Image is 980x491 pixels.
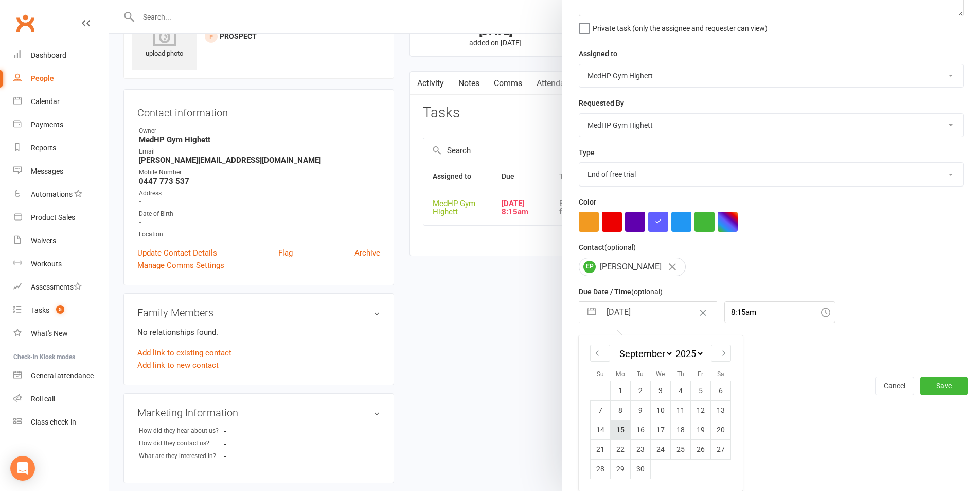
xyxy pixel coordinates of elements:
[717,370,724,378] small: Sa
[631,459,651,479] td: Tuesday, September 30, 2025
[13,90,109,113] a: Calendar
[637,370,644,378] small: Tu
[651,420,671,439] td: Wednesday, September 17, 2025
[651,439,671,459] td: Wednesday, September 24, 2025
[691,439,711,459] td: Friday, September 26, 2025
[711,381,731,400] td: Saturday, September 6, 2025
[13,183,109,206] a: Automations
[579,242,636,253] label: Contact
[591,420,611,439] td: Sunday, September 14, 2025
[31,121,63,129] div: Payments
[579,147,595,158] label: Type
[694,302,712,322] button: Clear Date
[13,137,109,160] a: Reports
[56,305,64,314] span: 5
[698,370,703,378] small: Fr
[31,260,62,268] div: Workouts
[711,400,731,420] td: Saturday, September 13, 2025
[656,370,665,378] small: We
[12,10,38,36] a: Clubworx
[591,400,611,420] td: Sunday, September 7, 2025
[711,439,731,459] td: Saturday, September 27, 2025
[31,190,73,198] div: Automations
[13,322,109,345] a: What's New
[579,48,617,59] label: Assigned to
[579,97,624,109] label: Requested By
[711,345,731,362] div: Move forward to switch to the next month.
[671,400,691,420] td: Thursday, September 11, 2025
[13,113,109,137] a: Payments
[31,51,66,59] div: Dashboard
[13,387,109,411] a: Roll call
[31,395,55,403] div: Roll call
[31,167,63,175] div: Messages
[604,243,636,251] small: (optional)
[590,345,610,362] div: Move backward to switch to the previous month.
[31,283,82,291] div: Assessments
[597,370,604,378] small: Su
[579,286,663,297] label: Due Date / Time
[13,252,109,276] a: Workouts
[691,381,711,400] td: Friday, September 5, 2025
[579,333,638,344] label: Email preferences
[31,306,49,314] div: Tasks
[651,381,671,400] td: Wednesday, September 3, 2025
[31,329,68,337] div: What's New
[593,21,768,32] span: Private task (only the assignee and requester can view)
[677,370,684,378] small: Th
[13,229,109,252] a: Waivers
[631,381,651,400] td: Tuesday, September 2, 2025
[579,196,596,208] label: Color
[671,420,691,439] td: Thursday, September 18, 2025
[13,364,109,387] a: General attendance kiosk mode
[579,258,686,276] div: [PERSON_NAME]
[631,400,651,420] td: Tuesday, September 9, 2025
[13,44,109,67] a: Dashboard
[671,439,691,459] td: Thursday, September 25, 2025
[611,439,631,459] td: Monday, September 22, 2025
[631,287,663,296] small: (optional)
[31,418,76,426] div: Class check-in
[651,400,671,420] td: Wednesday, September 10, 2025
[31,213,75,222] div: Product Sales
[579,335,742,491] div: Calendar
[631,439,651,459] td: Tuesday, September 23, 2025
[10,456,35,481] div: Open Intercom Messenger
[13,411,109,434] a: Class kiosk mode
[691,400,711,420] td: Friday, September 12, 2025
[31,74,54,82] div: People
[616,370,625,378] small: Mo
[611,381,631,400] td: Monday, September 1, 2025
[13,299,109,322] a: Tasks 5
[13,67,109,90] a: People
[611,459,631,479] td: Monday, September 29, 2025
[13,276,109,299] a: Assessments
[671,381,691,400] td: Thursday, September 4, 2025
[875,377,914,395] button: Cancel
[611,420,631,439] td: Monday, September 15, 2025
[31,371,94,380] div: General attendance
[691,420,711,439] td: Friday, September 19, 2025
[31,236,56,245] div: Waivers
[711,420,731,439] td: Saturday, September 20, 2025
[31,97,60,106] div: Calendar
[920,377,968,395] button: Save
[591,439,611,459] td: Sunday, September 21, 2025
[31,144,56,152] div: Reports
[631,420,651,439] td: Tuesday, September 16, 2025
[13,160,109,183] a: Messages
[591,459,611,479] td: Sunday, September 28, 2025
[13,206,109,229] a: Product Sales
[611,400,631,420] td: Monday, September 8, 2025
[583,261,596,273] span: EP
